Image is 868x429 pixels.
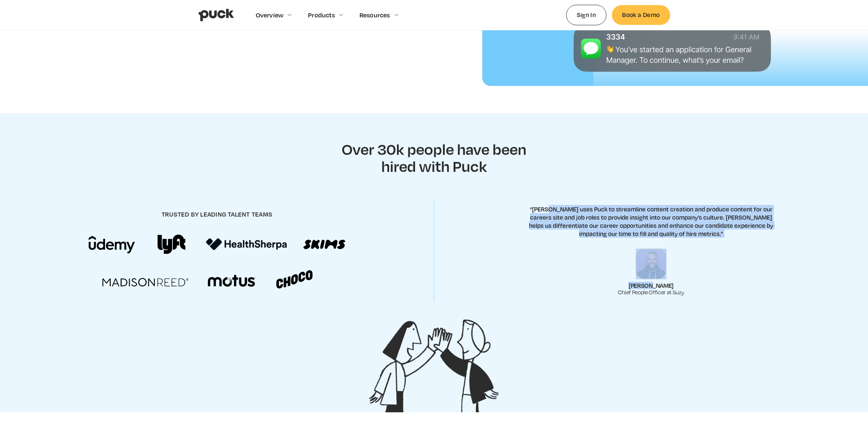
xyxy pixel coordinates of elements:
h4: trusted by leading talent teams [162,210,273,218]
h2: Over 30k people have been hired with Puck [334,140,535,174]
div: [PERSON_NAME] [629,282,674,289]
a: Sign In [566,5,607,25]
p: “[PERSON_NAME] uses Puck to streamline content creation and produce content for our careers site ... [523,205,779,238]
div: Resources [359,11,390,19]
div: Overview [256,11,284,19]
div: Products [308,11,335,19]
div: Chief People Officer at Suzy [618,289,684,296]
a: Book a Demo [612,5,670,25]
